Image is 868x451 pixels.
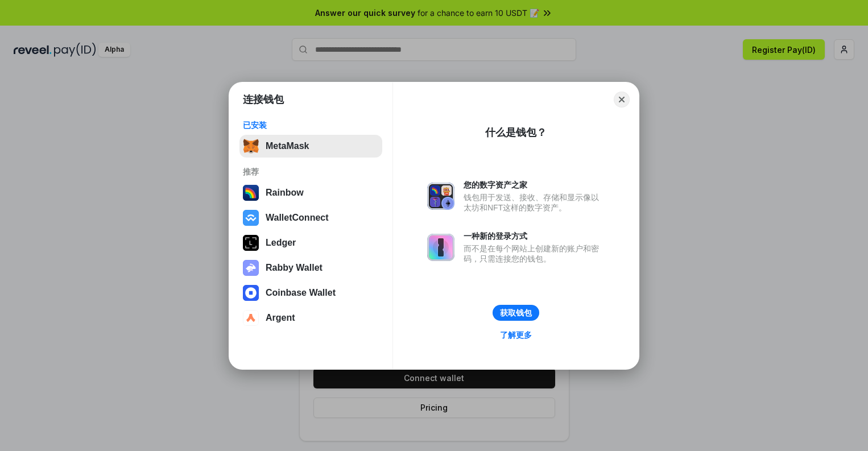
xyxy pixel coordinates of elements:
button: Close [614,92,630,107]
div: 获取钱包 [500,308,532,318]
button: Ledger [239,231,382,254]
img: svg+xml,%3Csvg%20xmlns%3D%22http%3A%2F%2Fwww.w3.org%2F2000%2Fsvg%22%20fill%3D%22none%22%20viewBox... [243,260,259,276]
img: svg+xml,%3Csvg%20xmlns%3D%22http%3A%2F%2Fwww.w3.org%2F2000%2Fsvg%22%20fill%3D%22none%22%20viewBox... [427,183,454,210]
div: 一种新的登录方式 [464,231,605,241]
img: svg+xml,%3Csvg%20xmlns%3D%22http%3A%2F%2Fwww.w3.org%2F2000%2Fsvg%22%20width%3D%2228%22%20height%3... [243,235,259,251]
button: MetaMask [239,135,382,158]
img: svg+xml,%3Csvg%20width%3D%2228%22%20height%3D%2228%22%20viewBox%3D%220%200%2028%2028%22%20fill%3D... [243,285,259,301]
div: 您的数字资产之家 [464,180,605,190]
div: 了解更多 [500,330,532,340]
div: Rainbow [266,188,304,198]
img: svg+xml,%3Csvg%20width%3D%2228%22%20height%3D%2228%22%20viewBox%3D%220%200%2028%2028%22%20fill%3D... [243,210,259,226]
div: 而不是在每个网站上创建新的账户和密码，只需连接您的钱包。 [464,243,605,264]
button: Argent [239,307,382,329]
img: svg+xml,%3Csvg%20fill%3D%22none%22%20height%3D%2233%22%20viewBox%3D%220%200%2035%2033%22%20width%... [243,138,259,154]
h1: 连接钱包 [243,93,284,106]
div: Coinbase Wallet [266,288,336,298]
button: Rabby Wallet [239,256,382,279]
div: 推荐 [243,167,379,177]
button: Coinbase Wallet [239,282,382,304]
div: 什么是钱包？ [485,126,547,139]
div: Ledger [266,238,296,248]
button: Rainbow [239,181,382,204]
div: MetaMask [266,141,309,151]
img: svg+xml,%3Csvg%20xmlns%3D%22http%3A%2F%2Fwww.w3.org%2F2000%2Fsvg%22%20fill%3D%22none%22%20viewBox... [427,234,454,261]
div: 钱包用于发送、接收、存储和显示像以太坊和NFT这样的数字资产。 [464,192,605,213]
div: Argent [266,313,295,323]
button: WalletConnect [239,206,382,229]
div: 已安装 [243,120,379,130]
div: Rabby Wallet [266,263,323,273]
div: WalletConnect [266,213,329,223]
button: 获取钱包 [493,305,539,321]
img: svg+xml,%3Csvg%20width%3D%22120%22%20height%3D%22120%22%20viewBox%3D%220%200%20120%20120%22%20fil... [243,185,259,201]
img: svg+xml,%3Csvg%20width%3D%2228%22%20height%3D%2228%22%20viewBox%3D%220%200%2028%2028%22%20fill%3D... [243,310,259,326]
a: 了解更多 [493,328,539,342]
